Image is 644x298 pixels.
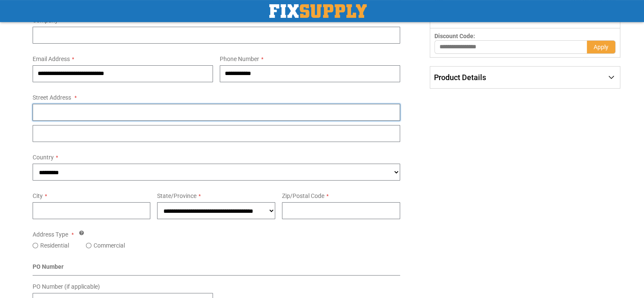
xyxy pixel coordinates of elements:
span: State/Province [157,192,196,199]
span: Address Type [33,231,68,238]
label: Commercial [94,241,125,250]
div: PO Number [33,262,401,276]
span: Country [33,154,54,161]
span: Discount Code: [434,33,475,39]
span: Apply [594,44,608,50]
label: Residential [40,241,69,250]
span: Street Address [33,94,71,101]
span: Zip/Postal Code [282,192,324,199]
span: Phone Number [220,56,259,62]
span: Email Address [33,56,70,62]
span: PO Number (if applicable) [33,283,100,290]
img: Fix Industrial Supply [269,4,367,18]
span: Product Details [434,73,486,82]
span: Company [33,17,58,24]
a: store logo [269,4,367,18]
span: City [33,192,43,199]
button: Apply [587,40,616,54]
